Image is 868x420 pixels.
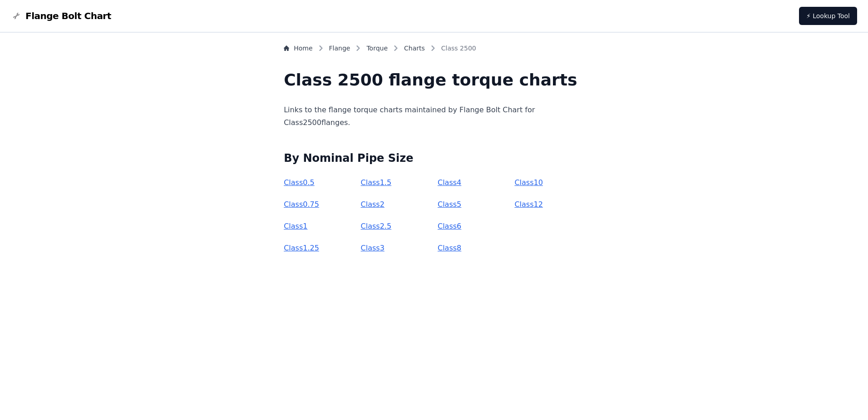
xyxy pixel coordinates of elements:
[284,71,584,89] h1: Class 2500 flange torque charts
[284,178,315,187] a: Class0.5
[361,222,392,230] a: Class2.5
[438,178,461,187] a: Class4
[438,244,461,252] a: Class8
[11,10,111,22] a: Flange Bolt Chart LogoFlange Bolt Chart
[438,222,461,230] a: Class6
[441,44,476,53] span: Class 2500
[514,200,542,209] a: Class12
[514,178,542,187] a: Class10
[284,44,312,53] a: Home
[11,10,22,21] img: Flange Bolt Chart Logo
[361,178,392,187] a: Class1.5
[284,44,584,56] nav: Breadcrumb
[284,244,319,252] a: Class1.25
[284,200,319,209] a: Class0.75
[366,44,388,53] a: Torque
[25,10,111,22] span: Flange Bolt Chart
[284,151,584,165] h2: By Nominal Pipe Size
[404,44,425,53] a: Charts
[438,200,461,209] a: Class5
[799,7,857,25] a: ⚡ Lookup Tool
[284,222,307,230] a: Class1
[361,244,385,252] a: Class3
[329,44,350,53] a: Flange
[284,104,584,129] p: Links to the flange torque charts maintained by Flange Bolt Chart for Class 2500 flanges.
[361,200,385,209] a: Class2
